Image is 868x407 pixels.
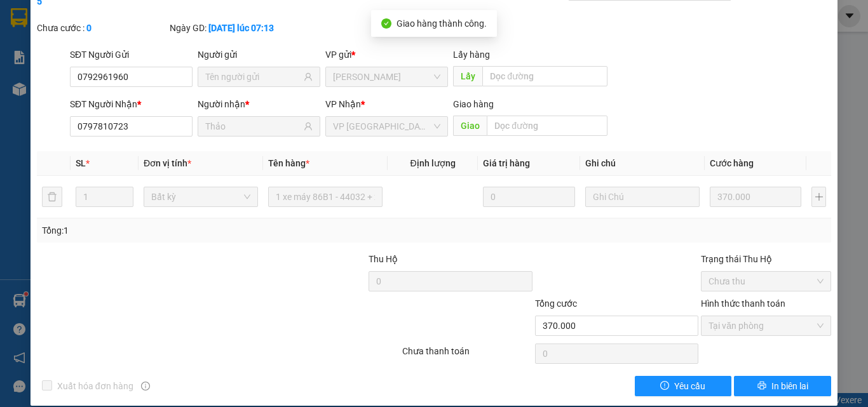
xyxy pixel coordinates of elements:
[535,298,577,309] span: Tổng cước
[709,272,824,291] span: Chưa thu
[205,119,301,133] input: Tên người nhận
[734,376,831,396] button: printerIn biên lai
[674,379,705,393] span: Yêu cầu
[325,99,361,109] span: VP Nhận
[268,158,309,168] span: Tên hàng
[151,187,250,206] span: Bất kỳ
[483,158,530,168] span: Giá trị hàng
[198,48,320,62] div: Người gửi
[453,99,494,109] span: Giao hàng
[138,16,168,46] img: logo.jpg
[76,158,86,168] span: SL
[82,18,122,122] b: BIÊN NHẬN GỬI HÀNG HÓA
[70,97,193,111] div: SĐT Người Nhận
[771,379,808,393] span: In biên lai
[304,72,313,81] span: user
[52,379,139,393] span: Xuất hóa đơn hàng
[701,252,831,266] div: Trạng thái Thu Hộ
[660,381,669,391] span: exclamation-circle
[86,23,92,33] b: 0
[487,116,607,136] input: Dọc đường
[580,151,705,176] th: Ghi chú
[710,158,754,168] span: Cước hàng
[635,376,732,396] button: exclamation-circleYêu cầu
[107,60,175,76] li: (c) 2017
[70,48,193,62] div: SĐT Người Gửi
[482,66,607,86] input: Dọc đường
[410,158,455,168] span: Định lượng
[701,298,785,309] label: Hình thức thanh toán
[144,158,191,168] span: Đơn vị tính
[107,48,175,58] b: [DOMAIN_NAME]
[333,117,440,136] span: VP Sài Gòn
[483,187,574,207] input: 0
[170,21,300,35] div: Ngày GD:
[333,67,440,86] span: VP Phan Thiết
[37,21,167,35] div: Chưa cước :
[369,254,398,264] span: Thu Hộ
[757,381,766,391] span: printer
[453,66,482,86] span: Lấy
[710,187,801,207] input: 0
[42,187,62,207] button: delete
[208,23,274,33] b: [DATE] lúc 07:13
[709,316,824,335] span: Tại văn phòng
[585,187,700,207] input: Ghi Chú
[198,97,320,111] div: Người nhận
[381,18,391,29] span: check-circle
[141,382,150,390] span: info-circle
[401,344,534,366] div: Chưa thanh toán
[397,18,487,29] span: Giao hàng thành công.
[453,50,490,60] span: Lấy hàng
[811,187,826,207] button: plus
[304,122,313,131] span: user
[16,82,72,142] b: [PERSON_NAME]
[325,48,448,62] div: VP gửi
[453,116,487,136] span: Giao
[205,70,301,84] input: Tên người gửi
[268,187,383,207] input: VD: Bàn, Ghế
[42,224,336,237] div: Tổng: 1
